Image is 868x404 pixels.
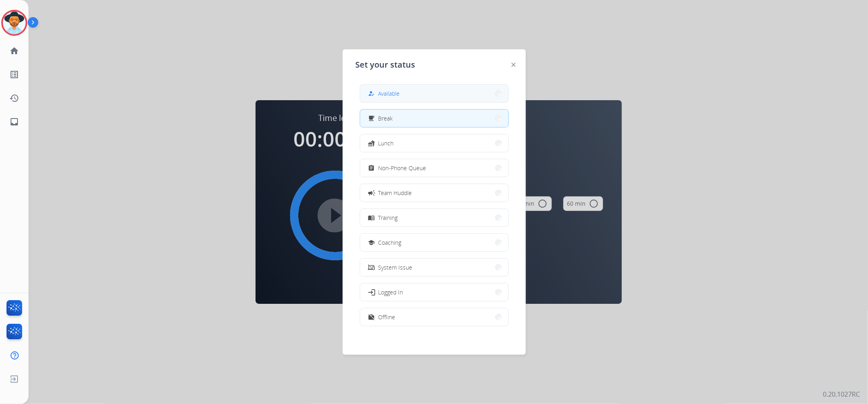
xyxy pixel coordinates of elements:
mat-icon: menu_book [368,214,375,221]
span: System Issue [378,263,413,272]
span: Break [378,114,393,123]
mat-icon: inbox [9,117,19,127]
mat-icon: history [9,93,19,103]
mat-icon: list_alt [9,70,19,79]
span: Available [378,89,400,98]
mat-icon: login [367,288,375,296]
button: Non-Phone Queue [360,159,508,177]
button: Lunch [360,134,508,152]
mat-icon: phonelink_off [368,264,375,271]
button: Logged In [360,283,508,301]
mat-icon: school [368,239,375,246]
button: Team Huddle [360,184,508,202]
button: Available [360,85,508,102]
mat-icon: fastfood [368,140,375,147]
span: Team Huddle [378,189,412,197]
span: Logged In [378,288,403,296]
span: Set your status [356,59,415,70]
button: Break [360,110,508,127]
mat-icon: campaign [367,189,375,197]
button: Coaching [360,234,508,251]
mat-icon: home [9,46,19,56]
mat-icon: assignment [368,165,375,171]
button: Training [360,209,508,226]
span: Offline [378,313,396,321]
button: System Issue [360,259,508,276]
span: Non-Phone Queue [378,164,426,172]
span: Training [378,213,398,222]
img: avatar [3,11,26,34]
span: Coaching [378,238,402,247]
button: Offline [360,308,508,326]
img: close-button [512,63,516,67]
p: 0.20.1027RC [823,389,860,399]
span: Lunch [378,139,394,147]
mat-icon: how_to_reg [368,90,375,97]
mat-icon: free_breakfast [368,115,375,122]
mat-icon: work_off [368,314,375,321]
